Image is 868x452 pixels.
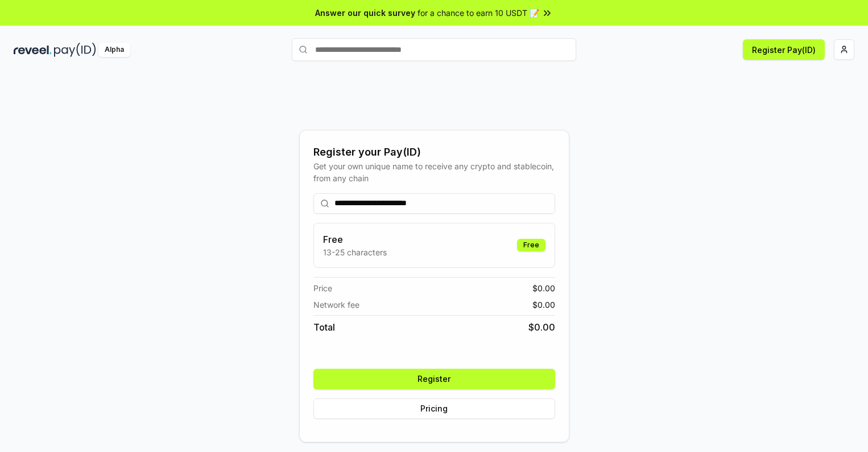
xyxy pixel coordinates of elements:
[98,43,130,57] div: Alpha
[14,43,52,57] img: reveel_dark
[313,144,555,160] div: Register your Pay(ID)
[323,246,387,258] p: 13-25 characters
[418,7,539,19] span: for a chance to earn 10 USDT 📝
[532,282,555,294] span: $ 0.00
[315,7,415,19] span: Answer our quick survey
[313,160,555,184] div: Get your own unique name to receive any crypto and stablecoin, from any chain
[743,39,825,60] button: Register Pay(ID)
[528,320,555,334] span: $ 0.00
[323,233,387,246] h3: Free
[313,282,332,294] span: Price
[313,398,555,419] button: Pricing
[532,299,555,311] span: $ 0.00
[313,299,359,311] span: Network fee
[313,320,335,334] span: Total
[313,369,555,389] button: Register
[54,43,96,57] img: pay_id
[517,239,545,251] div: Free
